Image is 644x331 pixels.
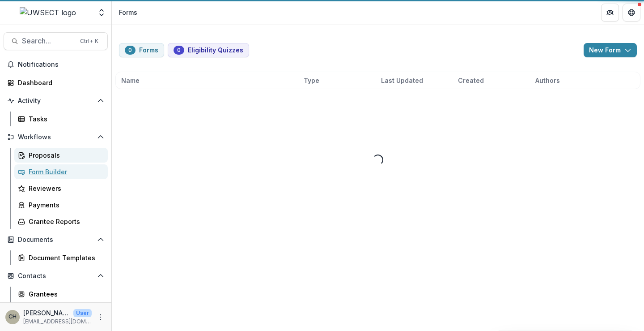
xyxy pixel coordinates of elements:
div: Proposals [29,150,101,160]
button: Get Help [623,4,640,21]
p: User [73,309,92,317]
img: UWSECT logo [20,7,76,18]
span: Type [304,76,319,85]
span: 0 [128,47,132,53]
a: Grantee Reports [14,214,108,229]
a: Tasks [14,112,108,126]
div: Carli Herz [8,314,17,320]
span: Notifications [18,61,104,69]
span: Activity [18,97,93,105]
div: Ctrl + K [78,36,100,46]
button: Open entity switcher [95,4,108,21]
button: Open Documents [4,232,108,247]
div: Payments [29,200,101,210]
button: Open Workflows [4,130,108,144]
button: Search... [4,32,108,50]
button: Notifications [4,57,108,72]
span: Contacts [18,272,93,280]
div: Dashboard [18,78,101,87]
a: Form Builder [14,164,108,179]
button: Partners [601,4,619,21]
span: Name [121,76,140,85]
a: Proposals [14,148,108,163]
span: Authors [535,76,560,85]
a: Dashboard [4,75,108,90]
button: More [95,312,106,322]
a: Reviewers [14,181,108,196]
div: Document Templates [29,253,101,262]
a: Payments [14,198,108,212]
a: Grantees [14,287,108,301]
div: Form Builder [29,167,101,176]
div: Forms [119,8,137,17]
span: 0 [177,47,181,53]
span: Workflows [18,133,93,141]
span: Created [458,76,484,85]
button: Forms [119,43,164,57]
div: Tasks [29,114,101,124]
div: Grantees [29,289,101,299]
p: [EMAIL_ADDRESS][DOMAIN_NAME] [23,318,92,326]
span: Documents [18,236,93,244]
nav: breadcrumb [115,6,141,19]
button: Eligibility Quizzes [168,43,249,57]
a: Document Templates [14,250,108,265]
span: Last Updated [381,76,423,85]
span: Search... [22,37,75,45]
button: Open Activity [4,94,108,108]
button: New Form [584,43,637,57]
div: Reviewers [29,184,101,193]
div: Grantee Reports [29,217,101,226]
button: Open Contacts [4,269,108,283]
p: [PERSON_NAME] [23,308,70,318]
